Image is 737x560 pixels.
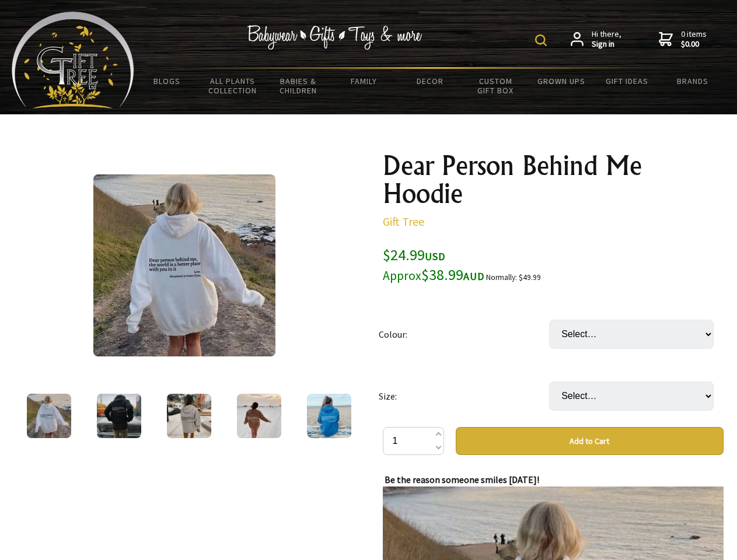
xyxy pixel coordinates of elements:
strong: $0.00 [681,39,707,50]
a: Family [331,69,397,93]
img: Dear Person Behind Me Hoodie [237,394,281,438]
img: Dear Person Behind Me Hoodie [167,394,211,438]
a: Grown Ups [528,69,594,93]
a: BLOGS [134,69,200,93]
span: USD [425,250,445,263]
a: Decor [397,69,463,93]
img: Dear Person Behind Me Hoodie [307,394,351,438]
img: Dear Person Behind Me Hoodie [27,394,71,438]
strong: Sign in [592,39,621,50]
span: AUD [463,269,484,283]
a: Babies & Children [266,69,331,103]
td: Size: [379,365,549,427]
h1: Dear Person Behind Me Hoodie [383,152,724,208]
small: Normally: $49.99 [486,272,541,282]
img: Babywear - Gifts - Toys & more [247,25,422,50]
button: Add to Cart [456,427,724,455]
span: Hi there, [592,29,621,50]
small: Approx [383,268,421,283]
img: product search [535,34,547,46]
img: Dear Person Behind Me Hoodie [93,174,275,356]
img: Dear Person Behind Me Hoodie [97,394,141,438]
span: $24.99 $38.99 [383,245,484,284]
a: Custom Gift Box [463,69,529,103]
img: Babyware - Gifts - Toys and more... [12,12,134,108]
a: 0 items$0.00 [659,29,707,50]
span: 0 items [681,29,707,50]
a: Gift Tree [383,214,424,229]
a: Gift Ideas [594,69,660,93]
td: Colour: [379,303,549,365]
a: All Plants Collection [200,69,266,103]
a: Brands [660,69,726,93]
a: Hi there,Sign in [571,29,621,50]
